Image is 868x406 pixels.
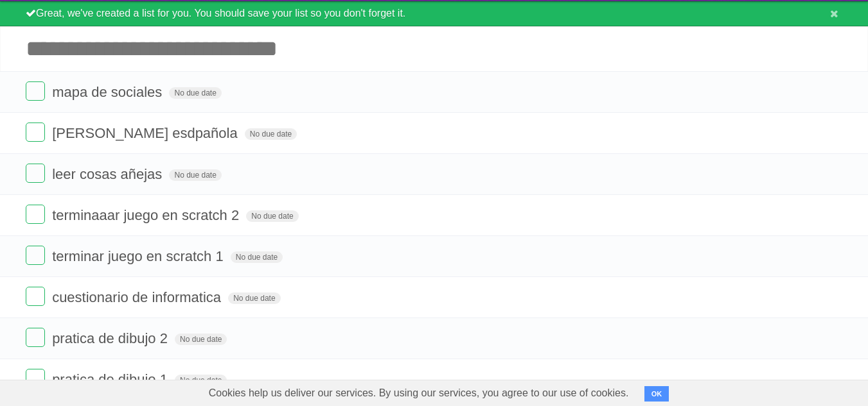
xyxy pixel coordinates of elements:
span: terminaaar juego en scratch 2 [52,207,242,223]
span: No due date [169,87,221,99]
span: No due date [228,292,280,304]
label: Done [26,81,45,101]
span: pratica de dibujo 2 [52,330,171,346]
label: Done [26,287,45,306]
span: mapa de sociales [52,84,165,100]
span: No due date [246,210,298,222]
span: leer cosas añejas [52,166,165,182]
label: Done [26,369,45,388]
span: Cookies help us deliver our services. By using our services, you agree to our use of cookies. [196,380,642,406]
span: No due date [169,169,221,181]
span: [PERSON_NAME] esdpañola [52,125,241,141]
span: pratica de dibujo 1 [52,371,171,387]
span: No due date [175,375,227,386]
label: Done [26,205,45,224]
label: Done [26,328,45,347]
button: OK [644,386,669,402]
span: cuestionario de informatica [52,289,224,305]
label: Done [26,246,45,265]
span: No due date [231,251,283,263]
span: No due date [175,334,227,345]
label: Done [26,123,45,142]
span: terminar juego en scratch 1 [52,248,227,264]
span: No due date [245,128,297,140]
label: Done [26,164,45,183]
